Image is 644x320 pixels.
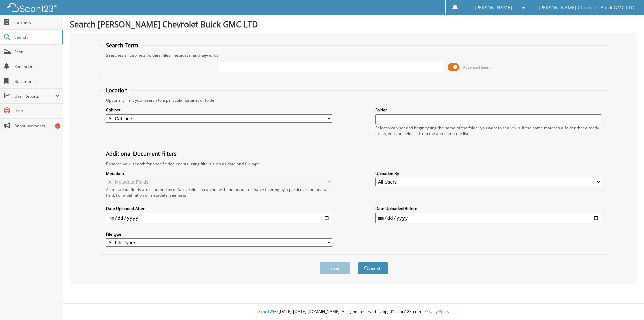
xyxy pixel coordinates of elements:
[63,304,644,320] div: © [DATE]-[DATE] [DOMAIN_NAME]. All rights reserved | appg01-scan123-com |
[375,213,601,223] input: end
[320,262,350,274] button: Clear
[103,150,180,157] legend: Additional Document Filters
[106,231,332,237] label: File type
[14,123,60,129] span: Announcements
[14,49,60,55] span: Scan
[106,205,332,211] label: Date Uploaded After
[375,205,601,211] label: Date Uploaded Before
[106,171,332,176] label: Metadata
[358,262,388,274] button: Search
[14,108,60,114] span: Help
[424,309,449,314] a: Privacy Policy
[176,192,185,198] a: here
[7,3,57,12] img: scan123-logo-white.svg
[375,107,601,113] label: Folder
[103,52,605,58] div: Searches all cabinets, folders, files, metadata, and keywords
[103,97,605,103] div: Optionally limit your search to a particular cabinet or folder
[106,107,332,113] label: Cabinet
[14,79,60,84] span: Bookmarks
[258,309,274,314] span: Scan123
[106,213,332,223] input: start
[14,64,60,70] span: Reminders
[103,87,131,94] legend: Location
[475,6,512,10] span: [PERSON_NAME]
[103,42,142,49] legend: Search Term
[375,125,601,136] div: Select a cabinet and begin typing the name of the folder you want to search in. If the name match...
[70,18,637,30] h1: Search [PERSON_NAME] Chevrolet Buick GMC LTD
[375,171,601,176] label: Uploaded By
[106,187,332,198] div: All metadata fields are searched by default. Select a cabinet with metadata to enable filtering b...
[103,161,605,167] div: Enhance your search for specific documents using filters such as date and file type.
[539,6,634,10] span: [PERSON_NAME] Chevrolet Buick GMC LTD
[14,93,55,99] span: User Reports
[14,19,60,25] span: Cabinets
[55,123,60,129] div: 2
[463,65,493,70] span: Advanced Search
[14,34,59,40] span: Search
